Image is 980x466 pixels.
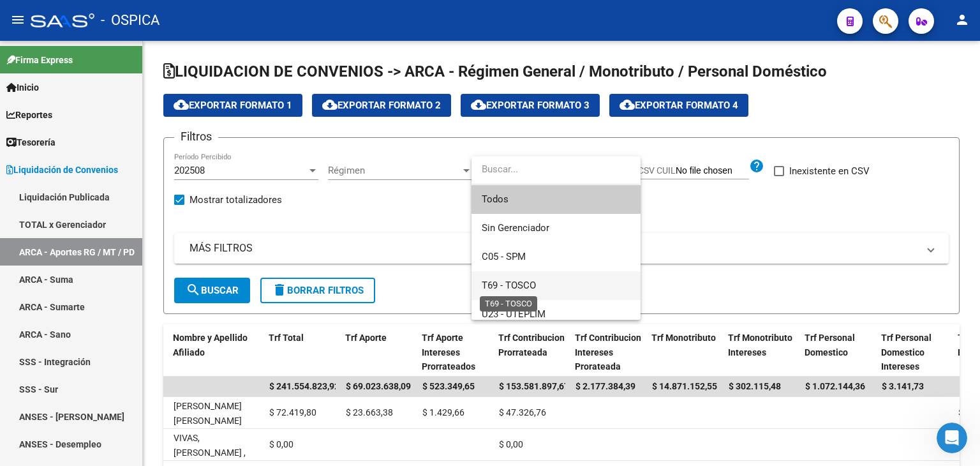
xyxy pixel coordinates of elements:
span: Sin Gerenciador [482,222,549,234]
input: dropdown search [471,155,640,184]
span: Todos [482,185,630,214]
iframe: Intercom live chat [937,423,967,453]
span: C05 - SPM [482,251,526,262]
span: U23 - UTEPLIM [482,308,546,320]
span: T69 - TOSCO [482,280,536,291]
